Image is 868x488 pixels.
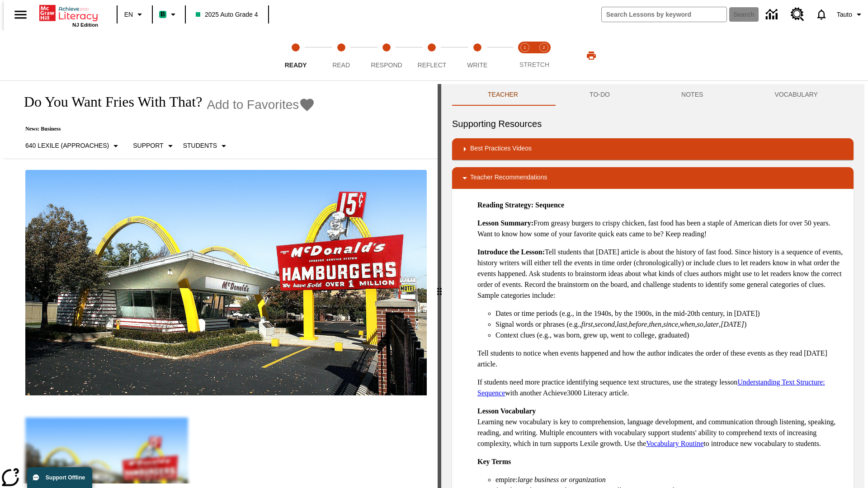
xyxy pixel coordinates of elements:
[371,61,402,69] span: Respond
[477,348,846,370] p: Tell students to notice when events happened and how the author indicates the order of these even...
[512,31,538,80] button: Stretch Read step 1 of 2
[14,94,202,110] h1: Do You Want Fries With That?
[332,61,350,69] span: Read
[629,320,647,328] em: before
[554,84,646,106] button: TO-DO
[441,84,864,488] div: activity
[196,10,258,19] span: 2025 Auto Grade 4
[581,320,593,328] em: first
[646,440,703,447] a: Vocabulary Routine
[721,320,744,328] em: [DATE]
[7,1,34,28] button: Open side menu
[14,126,315,132] p: News: Business
[697,320,703,328] em: so
[680,320,695,328] em: when
[477,201,533,209] strong: Reading Strategy:
[477,407,536,415] strong: Lesson Vocabulary
[46,474,85,481] span: Support Offline
[39,3,98,28] div: Home
[477,406,846,449] p: Learning new vocabulary is key to comprehension, language development, and communication through ...
[470,144,532,155] p: Best Practices Videos
[156,6,182,23] button: Boost Class color is mint green. Change class color
[183,141,217,150] p: Students
[452,117,854,131] h6: Supporting Resources
[518,476,606,483] em: large business or organization
[470,173,547,183] p: Teacher Recommendations
[477,378,825,397] a: Understanding Text Structure: Sequence
[285,61,307,69] span: Ready
[785,2,810,27] a: Resource Center, Will open in new tab
[646,84,739,106] button: NOTES
[495,308,846,319] li: Dates or time periods (e.g., in the 1940s, by the 1900s, in the mid-20th century, in [DATE])
[531,31,557,80] button: Stretch Respond step 2 of 2
[467,61,487,69] span: Write
[179,138,233,154] button: Select Student
[833,6,868,23] button: Profile/Settings
[315,31,367,80] button: Read step 2 of 5
[477,218,846,239] p: From greasy burgers to crispy chicken, fast food has been a staple of American diets for over 50 ...
[452,167,854,189] div: Teacher Recommendations
[4,84,438,483] div: reading
[452,138,854,160] div: Best Practices Videos
[602,7,726,22] input: search field
[524,45,526,50] text: 1
[495,319,846,330] li: Signal words or phrases (e.g., , , , , , , , , , )
[810,3,833,26] a: Notifications
[27,467,92,488] button: Support Offline
[477,248,545,256] strong: Introduce the Lesson:
[705,320,719,328] em: later
[120,6,149,23] button: Language: EN, Select a language
[577,47,606,64] button: Print
[124,10,133,19] span: EN
[663,320,678,328] em: since
[207,98,299,112] span: Add to Favorites
[477,247,846,301] p: Tell students that [DATE] article is about the history of fast food. Since history is a sequence ...
[438,84,441,488] div: Press Enter or Spacebar and then press right and left arrow keys to move the slider
[760,2,785,27] a: Data Center
[133,141,163,150] p: Support
[25,141,109,150] p: 640 Lexile (Approaches)
[160,9,165,20] span: B
[595,320,615,328] em: second
[452,84,554,106] button: Teacher
[269,31,322,80] button: Ready step 1 of 5
[451,31,504,80] button: Write step 5 of 5
[535,201,564,209] strong: Sequence
[207,97,315,113] button: Add to Favorites - Do You Want Fries With That?
[129,138,179,154] button: Scaffolds, Support
[452,84,854,106] div: Instructional Panel Tabs
[519,61,549,68] span: STRETCH
[477,377,846,399] p: If students need more practice identifying sequence text structures, use the strategy lesson with...
[477,219,533,227] strong: Lesson Summary:
[477,458,511,465] strong: Key Terms
[649,320,661,328] em: then
[25,170,427,396] img: One of the first McDonald's stores, with the iconic red sign and golden arches.
[739,84,854,106] button: VOCABULARY
[837,10,852,19] span: Tauto
[72,22,98,28] span: NJ Edition
[406,31,458,80] button: Reflect step 4 of 5
[495,474,846,485] li: empire:
[418,61,447,69] span: Reflect
[360,31,413,80] button: Respond step 3 of 5
[617,320,627,328] em: last
[495,330,846,341] li: Context clues (e.g., was born, grew up, went to college, graduated)
[542,45,545,50] text: 2
[22,138,125,154] button: Select Lexile, 640 Lexile (Approaches)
